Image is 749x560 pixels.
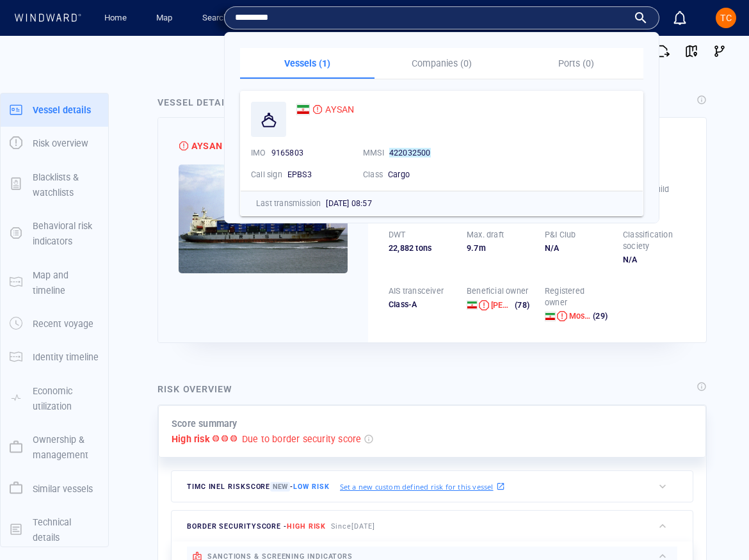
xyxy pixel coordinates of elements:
[491,300,529,311] a: [PERSON_NAME] Darya Ship Management Co. (78)
[179,141,189,150] div: High risk due to smuggling related indicators
[175,378,232,393] a: Mapbox logo
[1,317,108,330] a: Recent voyage
[591,310,608,322] span: (29)
[695,502,739,550] iframe: Chat
[1,127,108,160] button: Risk overview
[331,522,375,531] span: Since [DATE]
[197,7,259,29] a: Search engine
[191,138,222,154] div: AYSAN
[215,324,270,344] div: [DATE] - [DATE]
[363,169,383,180] p: Class
[172,416,238,431] p: Score summary
[296,102,354,117] a: AYSAN
[495,46,516,65] button: Create an AOI.
[1,506,108,555] button: Technical details
[242,431,362,447] p: Due to border security score
[491,300,663,310] span: Rahbaran Omid Darya Ship Management Co.
[649,37,677,65] button: Export report
[293,483,329,491] span: Low risk
[188,329,213,339] span: 7 days
[705,37,734,65] button: Visual Link Analysis
[1,523,108,535] a: Technical details
[424,46,456,65] button: Export vessel information
[325,102,354,117] span: AYSAN
[187,522,326,531] span: border security score -
[513,300,529,311] span: (78)
[33,268,99,299] p: Map and timeline
[545,229,576,241] p: P&I Club
[1,259,108,308] button: Map and timeline
[1,209,108,259] button: Behavioral risk indicators
[325,104,354,115] span: AYSAN
[179,164,348,273] img: 5905c40bcf94b6581c480fad_0
[471,243,474,253] span: .
[1,178,108,190] a: Blacklists & watchlists
[1,137,108,149] a: Risk overview
[456,46,476,65] div: Focus on vessel path
[672,10,688,26] div: Notification center
[479,243,486,253] span: m
[157,95,237,110] div: Vessel details
[248,56,367,71] p: Vessels (1)
[340,481,494,492] p: Set a new custom defined risk for this vessel
[6,13,63,32] div: Activity timeline
[1,307,108,340] button: Recent voyage
[1,392,108,404] a: Economic utilization
[467,285,528,297] p: Beneficial owner
[33,170,99,201] p: Blacklists & watchlists
[623,254,686,266] div: N/A
[495,46,516,65] div: tooltips.createAOI
[312,105,323,114] div: High risk due to smuggling related indicators
[178,323,296,346] button: 7 days[DATE]-[DATE]
[389,243,451,254] div: 22,882 tons
[33,102,91,118] p: Vessel details
[1,374,108,424] button: Economic utilization
[389,300,417,309] span: Class-A
[146,7,187,29] button: Map
[33,349,99,365] p: Identity timeline
[467,243,471,253] span: 9
[1,276,108,288] a: Map and timeline
[95,7,136,29] button: Home
[33,136,88,151] p: Risk overview
[33,218,99,250] p: Behavioral risk indicators
[1,340,108,374] button: Identity timeline
[1,227,108,239] a: Behavioral risk indicators
[1,472,108,506] button: Similar vessels
[287,522,326,531] span: High risk
[151,7,182,29] a: Map
[517,56,636,71] p: Ports (0)
[516,46,535,65] div: Toggle map information layers
[569,311,715,321] span: Mosakhar Darya Shipping Company Pjs
[270,482,290,492] span: New
[467,229,504,241] p: Max. draft
[1,103,108,115] a: Vessel details
[1,423,108,472] button: Ownership & management
[389,148,431,157] mark: 422032500
[256,198,321,209] p: Last transmission
[33,316,93,332] p: Recent voyage
[388,169,465,180] div: Cargo
[33,432,99,463] p: Ownership & management
[271,148,303,157] span: 9165803
[623,229,686,252] p: Classification society
[677,37,705,65] button: View on map
[389,229,406,241] p: DWT
[1,161,108,210] button: Blacklists & watchlists
[1,351,108,363] a: Identity timeline
[287,170,312,179] span: EPBS3
[545,285,608,308] p: Registered owner
[65,13,119,32] div: (Still Loading...)
[476,46,495,65] div: Toggle vessel historical path
[33,383,99,415] p: Economic utilization
[382,56,501,71] p: Companies (0)
[1,482,108,494] a: Similar vessels
[569,310,608,322] a: Mosakhar Darya Shipping Company Pjs (29)
[157,381,232,397] div: Risk overview
[389,285,444,297] p: AIS transceiver
[172,431,210,447] p: High risk
[363,147,384,159] p: MMSI
[545,243,608,254] div: N/A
